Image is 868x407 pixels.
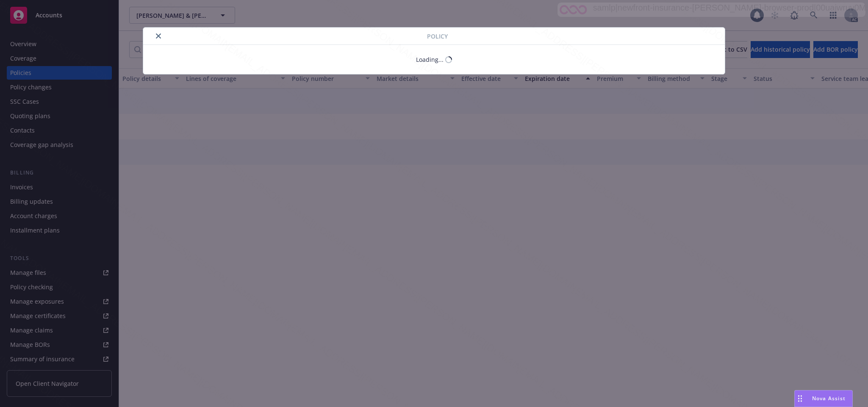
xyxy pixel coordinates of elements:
div: Loading... [416,55,444,64]
span: Policy [427,32,448,41]
button: Nova Assist [794,390,853,407]
div: Drag to move [795,390,805,407]
span: Nova Assist [812,395,846,402]
button: close [153,31,164,41]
